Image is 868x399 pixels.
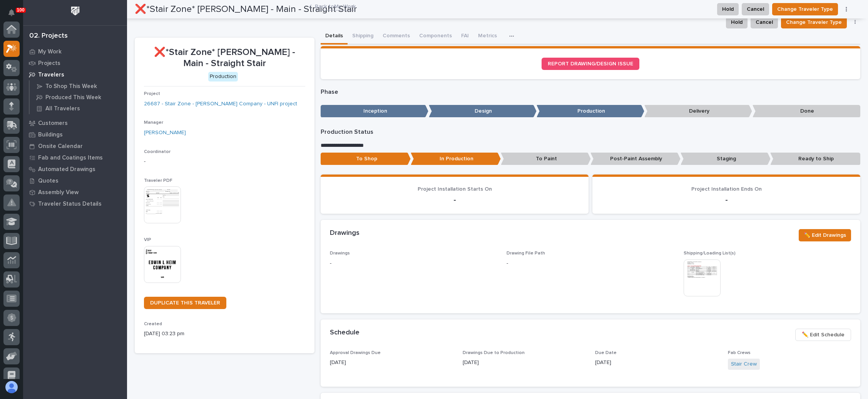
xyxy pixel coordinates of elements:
[753,105,860,118] p: Done
[38,166,95,173] p: Automated Drawings
[728,351,751,355] span: Fab Crews
[144,91,160,96] span: Project
[781,16,847,28] button: Change Traveler Type
[17,7,25,13] p: 100
[429,105,537,118] p: Design
[23,46,127,57] a: My Work
[418,186,492,192] span: Project Installation Starts On
[30,92,127,103] a: Produced This Week
[348,28,378,45] button: Shipping
[802,330,845,339] span: ✏️ Edit Schedule
[45,83,97,90] p: To Shop This Week
[804,231,846,240] span: ✏️ Edit Drawings
[321,128,860,136] p: Production Status
[537,105,644,118] p: Production
[23,69,127,80] a: Travelers
[38,189,79,196] p: Assembly View
[144,129,186,137] a: [PERSON_NAME]
[23,57,127,69] a: Projects
[45,105,80,112] p: All Travelers
[38,120,68,127] p: Customers
[330,229,360,238] h2: Drawings
[144,120,163,125] span: Manager
[684,251,736,256] span: Shipping/Loading List(s)
[799,229,851,241] button: ✏️ Edit Drawings
[23,129,127,140] a: Buildings
[144,158,305,166] p: -
[38,48,62,55] p: My Work
[23,186,127,198] a: Assembly View
[463,359,586,367] p: [DATE]
[595,351,617,355] span: Due Date
[45,94,101,101] p: Produced This Week
[23,152,127,163] a: Fab and Coatings Items
[144,47,305,69] p: ❌*Stair Zone* [PERSON_NAME] - Main - Straight Stair
[321,153,411,165] p: To Shop
[144,100,297,108] a: 26687 - Stair Zone - [PERSON_NAME] Company - UNFI project
[501,153,591,165] p: To Paint
[23,140,127,152] a: Onsite Calendar
[315,2,356,10] a: Back toMy Work
[681,153,771,165] p: Staging
[144,330,305,338] p: [DATE] 03:23 pm
[144,297,226,309] a: DUPLICATE THIS TRAVELER
[68,4,82,18] img: Workspace Logo
[23,175,127,186] a: Quotes
[38,201,102,208] p: Traveler Status Details
[150,300,220,306] span: DUPLICATE THIS TRAVELER
[144,238,151,242] span: VIP
[548,61,633,66] span: REPORT DRAWING/DESIGN ISSUE
[23,163,127,175] a: Automated Drawings
[595,359,718,367] p: [DATE]
[144,322,162,326] span: Created
[507,259,508,268] p: -
[330,351,381,355] span: Approval Drawings Due
[38,143,83,150] p: Onsite Calendar
[321,105,428,118] p: Inception
[731,18,743,27] span: Hold
[378,28,415,45] button: Comments
[786,18,842,27] span: Change Traveler Type
[23,117,127,129] a: Customers
[731,360,757,368] a: Stair Crew
[330,195,579,204] p: -
[457,28,473,45] button: FAI
[542,58,639,70] a: REPORT DRAWING/DESIGN ISSUE
[23,198,127,209] a: Traveler Status Details
[38,131,63,138] p: Buildings
[208,72,238,81] div: Production
[10,9,20,22] div: Notifications100
[29,32,68,40] div: 02. Projects
[726,16,748,28] button: Hold
[463,351,525,355] span: Drawings Due to Production
[415,28,457,45] button: Components
[144,150,171,154] span: Coordinator
[30,81,127,91] a: To Shop This Week
[144,178,172,183] span: Traveler PDF
[644,105,752,118] p: Delivery
[330,329,360,337] h2: Schedule
[38,155,103,161] p: Fab and Coatings Items
[691,186,762,192] span: Project Installation Ends On
[30,103,127,114] a: All Travelers
[756,18,773,27] span: Cancel
[3,379,20,395] button: users-avatar
[411,153,501,165] p: In Production
[321,88,860,96] p: Phase
[3,5,20,21] button: Notifications
[473,28,502,45] button: Metrics
[38,60,60,67] p: Projects
[330,259,497,268] p: -
[321,28,348,45] button: Details
[330,251,350,256] span: Drawings
[770,153,860,165] p: Ready to Ship
[751,16,778,28] button: Cancel
[590,153,681,165] p: Post-Paint Assembly
[507,251,545,256] span: Drawing File Path
[602,195,851,204] p: -
[330,359,453,367] p: [DATE]
[38,178,59,185] p: Quotes
[795,329,851,341] button: ✏️ Edit Schedule
[38,71,64,78] p: Travelers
